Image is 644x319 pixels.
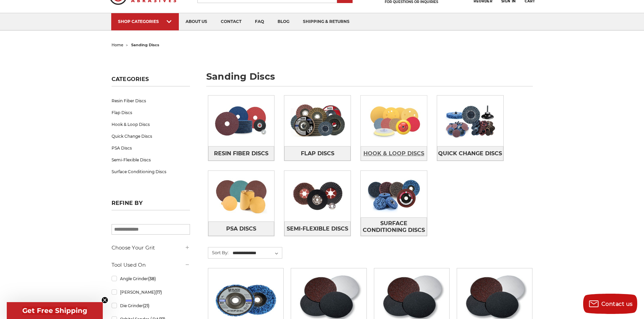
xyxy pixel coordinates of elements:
[363,148,424,159] span: Hook & Loop Discs
[208,247,229,258] label: Sort By:
[208,146,275,161] a: Resin Fiber Discs
[208,221,275,236] a: PSA Discs
[208,173,275,219] img: PSA Discs
[112,166,190,178] a: Surface Conditioning Discs
[301,148,334,159] span: Flap Discs
[214,13,248,30] a: contact
[437,146,503,161] a: Quick Change Discs
[156,290,162,295] span: (17)
[361,171,427,217] img: Surface Conditioning Discs
[284,221,351,236] a: Semi-Flexible Discs
[232,248,282,258] select: Sort By:
[118,19,172,24] div: SHOP CATEGORIES
[131,43,159,47] span: sanding discs
[112,118,190,130] a: Hook & Loop Discs
[271,13,296,30] a: blog
[22,307,87,315] span: Get Free Shipping
[361,217,427,236] a: Surface Conditioning Discs
[601,301,633,307] span: Contact us
[112,261,190,269] h5: Tool Used On
[148,276,156,281] span: (38)
[226,223,256,235] span: PSA Discs
[438,148,502,159] span: Quick Change Discs
[112,130,190,142] a: Quick Change Discs
[112,154,190,166] a: Semi-Flexible Discs
[287,223,348,235] span: Semi-Flexible Discs
[214,148,268,159] span: Resin Fiber Discs
[112,76,190,86] h5: Categories
[208,98,275,144] img: Resin Fiber Discs
[112,142,190,154] a: PSA Discs
[112,43,123,47] a: home
[284,173,351,219] img: Semi-Flexible Discs
[112,107,190,118] a: Flap Discs
[296,13,356,30] a: shipping & returns
[112,95,190,107] a: Resin Fiber Discs
[437,98,503,144] img: Quick Change Discs
[143,303,149,308] span: (21)
[112,273,190,285] a: Angle Grinder
[179,13,214,30] a: about us
[7,302,103,319] div: Get Free ShippingClose teaser
[112,286,190,298] a: [PERSON_NAME]
[361,146,427,161] a: Hook & Loop Discs
[248,13,271,30] a: faq
[361,98,427,144] img: Hook & Loop Discs
[583,294,637,314] button: Contact us
[112,300,190,312] a: Die Grinder
[284,98,351,144] img: Flap Discs
[101,297,108,303] button: Close teaser
[112,200,190,210] h5: Refine by
[284,146,351,161] a: Flap Discs
[112,244,190,252] h5: Choose Your Grit
[206,72,533,86] h1: sanding discs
